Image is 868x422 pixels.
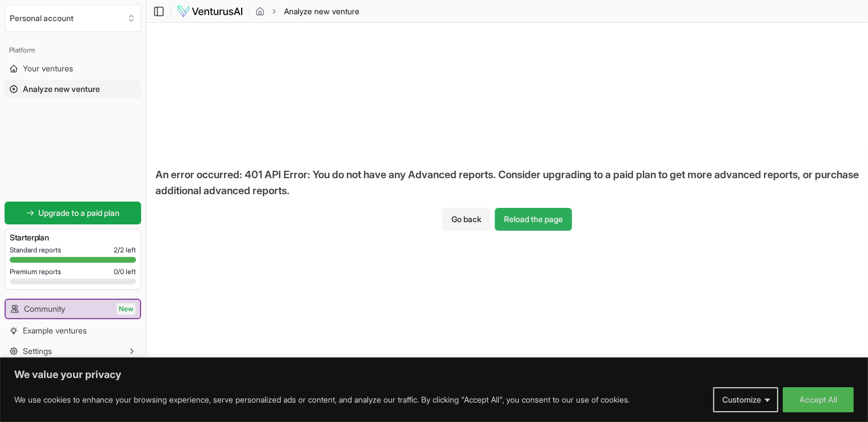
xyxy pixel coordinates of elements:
[10,232,136,243] h3: Starter plan
[23,63,73,74] span: Your ventures
[5,321,141,340] a: Example ventures
[10,246,61,255] span: Standard reports
[39,207,120,219] span: Upgrade to a paid plan
[713,387,778,412] button: Customize
[284,6,359,17] span: Analyze new venture
[10,267,61,276] span: Premium reports
[14,368,854,381] p: We value your privacy
[24,303,65,315] span: Community
[114,267,136,276] span: 0 / 0 left
[23,83,100,95] span: Analyze new venture
[14,393,630,407] p: We use cookies to enhance your browsing experience, serve personalized ads or content, and analyz...
[5,59,141,78] a: Your ventures
[177,5,243,18] img: logo
[5,5,141,32] button: Select an organization
[5,342,141,360] button: Settings
[783,387,854,412] button: Accept All
[442,208,490,231] button: Go back
[114,246,136,255] span: 2 / 2 left
[6,300,140,318] a: CommunityNew
[23,325,87,336] span: Example ventures
[5,80,141,98] a: Analyze new venture
[5,202,141,224] a: Upgrade to a paid plan
[255,6,359,17] nav: breadcrumb
[117,303,135,315] span: New
[146,158,868,208] div: An error occurred: 401 API Error: You do not have any Advanced reports. Consider upgrading to a p...
[495,208,572,231] button: Reload the page
[5,41,141,59] div: Platform
[23,345,52,357] span: Settings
